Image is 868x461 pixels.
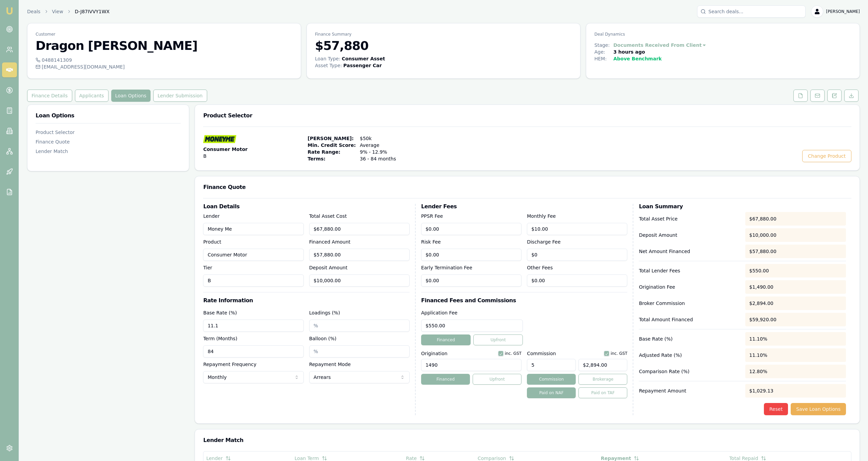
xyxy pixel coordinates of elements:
div: Stage: [594,42,613,49]
label: Financed Amount [309,239,351,245]
div: Above Benchmark [613,55,662,62]
input: $ [309,223,410,235]
input: $ [309,274,410,287]
label: PPSR Fee [421,213,443,219]
label: Early Termination Fee [421,265,472,270]
p: Repayment Amount [639,387,739,394]
p: Total Asset Price [639,215,739,222]
span: Consumer Motor [203,146,248,153]
div: $57,880.00 [745,245,846,258]
button: Financed [421,334,471,345]
input: $ [421,249,521,261]
label: Lender [203,213,219,219]
div: Consumer Asset [342,55,385,62]
p: Comparison Rate (%) [639,368,739,375]
span: B [203,153,206,159]
button: Upfront [473,334,523,345]
div: $1,490.00 [745,280,846,294]
div: 0488141309 [36,57,293,63]
label: Repayment Mode [309,362,351,367]
nav: breadcrumb [27,8,110,15]
img: Money Me [203,135,236,143]
span: D-J87IVVY1WX [75,8,110,15]
a: Loan Options [110,90,152,102]
button: Lender Submission [153,90,207,102]
a: Finance Details [27,90,74,102]
div: inc. GST [498,351,521,356]
p: Base Rate (%) [639,335,739,342]
div: $550.00 [745,264,846,277]
input: $ [527,249,627,261]
p: Broker Commission [639,300,739,307]
button: Change Product [802,150,851,162]
p: Adjusted Rate (%) [639,352,739,359]
span: Terms: [308,155,356,162]
span: Min. Credit Score: [308,142,356,149]
h3: Finance Quote [203,185,851,190]
h3: Loan Summary [639,204,846,209]
button: Paid on NAF [527,387,576,398]
p: Total Amount Financed [639,316,739,323]
label: Repayment Frequency [203,362,256,367]
input: % [309,320,410,332]
span: 36 - 84 months [360,155,409,162]
h3: Financed Fees and Commissions [421,298,628,303]
div: $1,029.13 [745,384,846,398]
div: $2,894.00 [745,296,846,310]
label: Discharge Fee [527,239,560,245]
input: % [309,345,410,358]
p: Finance Summary [315,32,572,37]
img: emu-icon-u.png [5,7,14,15]
label: Product [203,239,221,245]
input: Search deals [697,5,806,18]
div: $67,880.00 [745,212,846,226]
span: Rate Range: [308,149,356,155]
input: $ [309,249,410,261]
h3: Loan Options [36,113,181,118]
span: [PERSON_NAME] [826,9,860,14]
label: Base Rate (%) [203,310,237,315]
label: Tier [203,265,212,270]
button: Save Loan Options [791,403,846,415]
button: Brokerage [578,374,627,385]
label: Risk Fee [421,239,441,245]
button: Finance Details [27,90,72,102]
div: Finance Quote [36,138,181,145]
p: Deposit Amount [639,232,739,238]
span: Average [360,142,409,149]
button: Documents Received From Client [613,42,707,49]
button: Loan Options [111,90,151,102]
h3: Loan Details [203,204,410,209]
p: Net Amount Financed [639,248,739,255]
input: $ [421,320,523,332]
p: Origination Fee [639,284,739,290]
div: Product Selector [36,129,181,136]
h3: Lender Match [203,438,851,443]
input: % [527,359,576,371]
div: 11.10% [745,348,846,362]
input: $ [527,274,627,287]
div: Asset Type : [315,62,342,69]
h3: $57,880 [315,39,572,53]
a: Deals [27,8,40,15]
label: Other Fees [527,265,553,270]
div: $59,920.00 [745,313,846,326]
span: $50k [360,135,409,142]
div: 11.10% [745,332,846,346]
a: Lender Submission [152,90,209,102]
div: Age: [594,49,613,55]
h3: Rate Information [203,298,410,303]
div: Loan Type: [315,55,340,62]
a: Applicants [74,90,110,102]
h3: Lender Fees [421,204,628,209]
div: 3 hours ago [613,49,645,55]
label: Monthly Fee [527,213,556,219]
input: $ [527,223,627,235]
div: $10,000.00 [745,228,846,242]
div: 12.80% [745,365,846,378]
label: Origination [421,351,448,356]
button: Paid on TAF [578,387,627,398]
input: % [203,320,303,332]
div: Lender Match [36,148,181,155]
label: Balloon (%) [309,336,337,341]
